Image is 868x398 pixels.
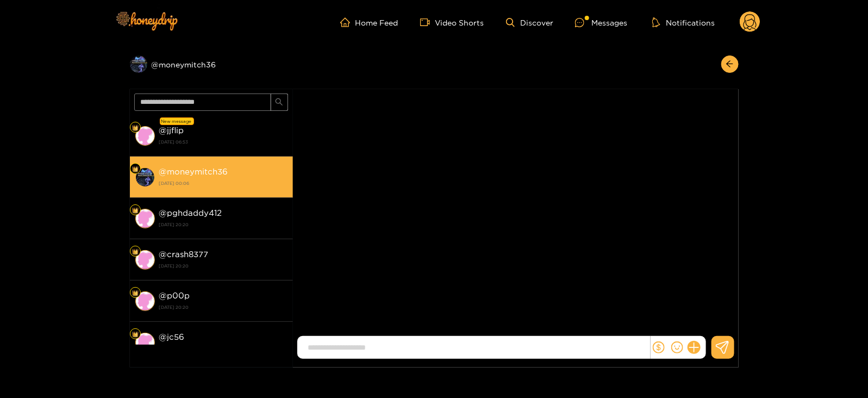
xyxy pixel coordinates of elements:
[159,344,288,353] strong: [DATE] 20:20
[275,98,283,107] span: search
[130,55,293,73] div: @moneymitch36
[132,125,139,131] img: Fan Level
[159,250,209,259] strong: @ crash8377
[132,207,139,214] img: Fan Level
[135,250,155,270] img: conversation
[159,291,190,300] strong: @ p00p
[135,167,155,187] img: conversation
[420,17,435,27] span: video-camera
[420,17,484,27] a: Video Shorts
[159,137,288,147] strong: [DATE] 06:53
[135,333,155,352] img: conversation
[721,55,739,73] button: arrow-left
[653,341,665,353] span: dollar
[160,117,194,125] div: New message
[132,331,139,338] img: Fan Level
[340,17,398,27] a: Home Feed
[671,341,683,353] span: smile
[506,18,553,27] a: Discover
[135,209,155,228] img: conversation
[649,17,718,28] button: Notifications
[132,166,139,172] img: Fan Level
[159,208,222,217] strong: @ pghdaddy412
[159,332,185,341] strong: @ jc56
[135,126,155,146] img: conversation
[575,16,627,29] div: Messages
[159,178,288,188] strong: [DATE] 00:06
[132,248,139,255] img: Fan Level
[159,220,288,229] strong: [DATE] 20:20
[159,302,288,312] strong: [DATE] 20:20
[651,339,667,356] button: dollar
[340,17,355,27] span: home
[726,60,734,69] span: arrow-left
[132,290,139,296] img: Fan Level
[271,94,288,111] button: search
[159,126,184,135] strong: @ jjflip
[159,167,228,176] strong: @ moneymitch36
[159,261,288,271] strong: [DATE] 20:20
[135,291,155,311] img: conversation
